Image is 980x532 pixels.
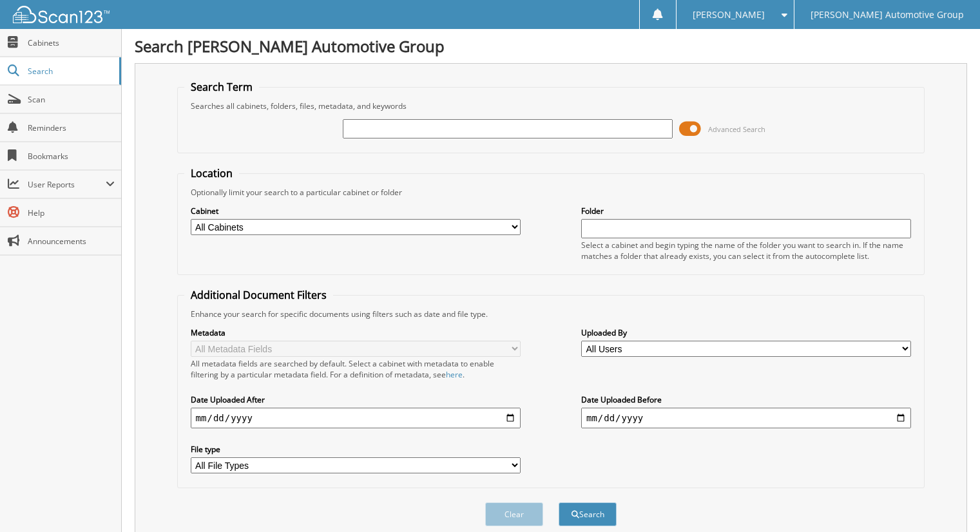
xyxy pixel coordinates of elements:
[28,66,113,77] span: Search
[184,100,918,111] div: Searches all cabinets, folders, files, metadata, and keywords
[191,327,521,338] label: Metadata
[581,205,911,216] label: Folder
[184,187,918,198] div: Optionally limit your search to a particular cabinet or folder
[184,309,918,319] div: Enhance your search for specific documents using filters such as date and file type.
[28,179,106,190] span: User Reports
[191,444,521,455] label: File type
[28,151,115,162] span: Bookmarks
[581,240,911,261] div: Select a cabinet and begin typing the name of the folder you want to search in. If the name match...
[191,358,521,380] div: All metadata fields are searched by default. Select a cabinet with metadata to enable filtering b...
[28,94,115,105] span: Scan
[191,394,521,405] label: Date Uploaded After
[28,37,115,48] span: Cabinets
[135,35,967,57] h1: Search [PERSON_NAME] Automotive Group
[581,327,911,338] label: Uploaded By
[28,207,115,218] span: Help
[581,394,911,405] label: Date Uploaded Before
[191,205,521,216] label: Cabinet
[184,166,239,180] legend: Location
[191,408,521,428] input: start
[184,288,333,302] legend: Additional Document Filters
[559,502,617,526] button: Search
[13,6,110,23] img: scan123-logo-white.svg
[28,236,115,247] span: Announcements
[581,408,911,428] input: end
[28,122,115,133] span: Reminders
[485,502,543,526] button: Clear
[446,369,463,380] a: here
[184,80,259,94] legend: Search Term
[708,124,765,134] span: Advanced Search
[811,11,964,19] span: [PERSON_NAME] Automotive Group
[693,11,765,19] span: [PERSON_NAME]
